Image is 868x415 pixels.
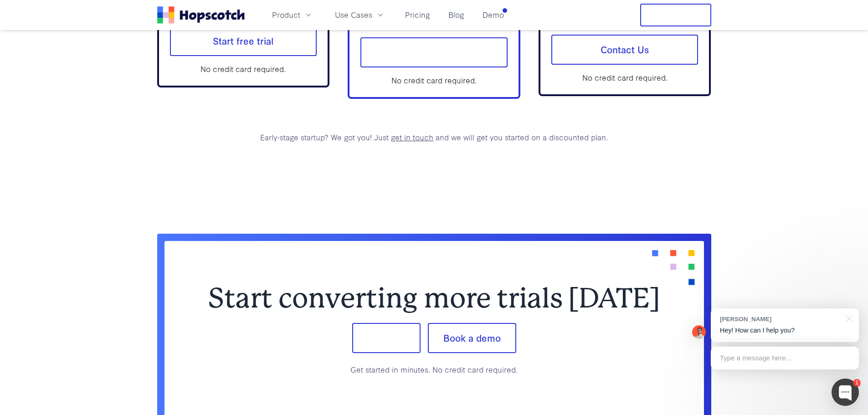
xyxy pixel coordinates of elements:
[428,323,516,353] button: Book a demo
[479,7,508,22] a: Demo
[360,37,508,67] a: Start free trial
[551,35,699,65] a: Contact Us
[640,4,711,26] button: Free Trial
[352,323,421,353] button: Sign up
[551,72,699,83] div: No credit card required.
[335,9,372,20] span: Use Cases
[329,7,390,22] button: Use Cases
[391,132,433,142] a: get in touch
[272,9,300,20] span: Product
[194,364,675,375] p: Get started in minutes. No credit card required.
[267,7,318,22] button: Product
[445,7,468,22] a: Blog
[720,326,850,335] p: Hey! How can I help you?
[157,132,711,143] p: Early-stage startup? We got you! Just and we will get you started on a discounted plan.
[360,75,508,86] div: No credit card required.
[692,325,706,339] img: Mark Spera
[853,379,861,387] div: 1
[170,63,317,75] div: No credit card required.
[170,26,317,56] a: Start free trial
[157,6,245,24] a: Home
[711,347,859,369] div: Type a message here...
[720,315,841,323] div: [PERSON_NAME]
[194,285,675,312] h2: Start converting more trials [DATE]
[401,7,434,22] a: Pricing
